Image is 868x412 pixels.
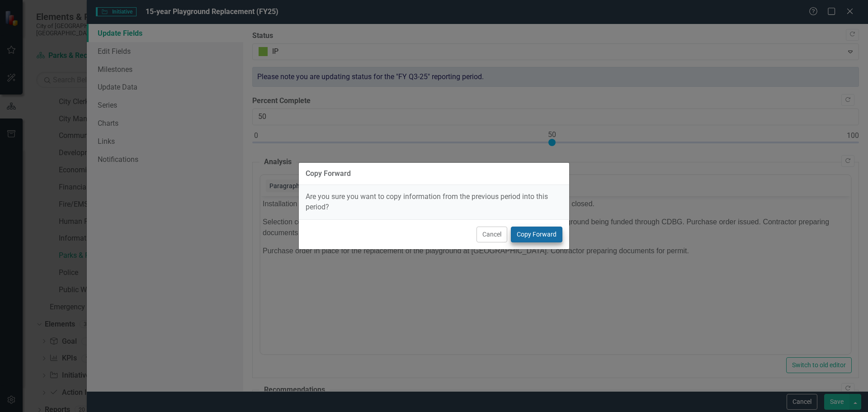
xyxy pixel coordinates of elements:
[2,49,588,60] p: Purchase order in place for the replacement of the playground at [GEOGRAPHIC_DATA]. Contractor pr...
[2,20,588,42] p: Selection committee selected a design and manufacture for the new Pride Promoters Park playground...
[476,227,507,242] button: Cancel
[511,227,562,242] button: Copy Forward
[2,2,588,13] p: Installation of the [GEOGRAPHIC_DATA] has been completed and all permits are approved and closed.
[299,185,569,219] div: Are you sure you want to copy information from the previous period into this period?
[306,170,351,178] div: Copy Forward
